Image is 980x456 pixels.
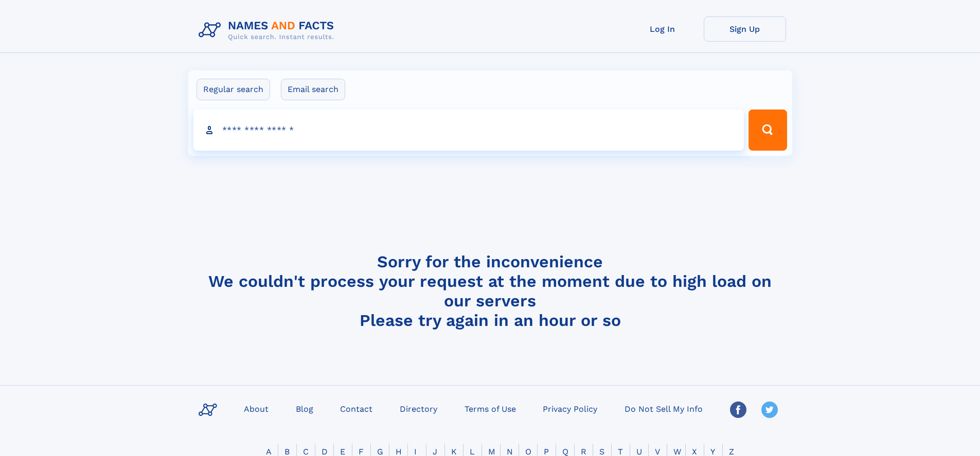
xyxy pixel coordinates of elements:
a: Contact [336,401,377,416]
img: Logo Names and Facts [194,16,343,44]
a: Blog [292,401,317,416]
a: Sign Up [704,16,786,42]
label: Regular search [197,79,270,100]
button: Search Button [749,110,787,151]
a: Privacy Policy [539,401,601,416]
a: Log In [621,16,704,42]
h4: Sorry for the inconvenience We couldn't process your request at the moment due to high load on ou... [194,252,786,330]
a: Terms of Use [460,401,520,416]
a: Directory [396,401,441,416]
img: Facebook [730,402,746,418]
input: search input [193,110,744,151]
a: About [240,401,273,416]
label: Email search [281,79,345,100]
a: Do Not Sell My Info [620,401,707,416]
img: Twitter [761,402,778,418]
